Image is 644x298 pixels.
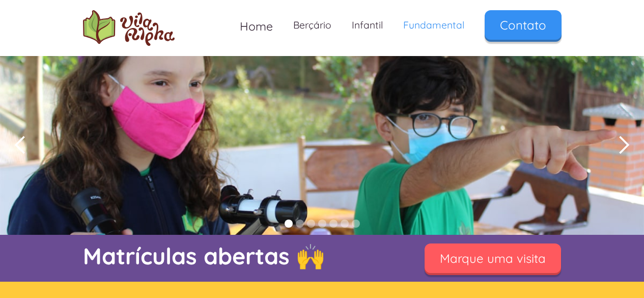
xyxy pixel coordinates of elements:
a: home [83,10,175,46]
p: Matrículas abertas 🙌 [83,240,399,272]
a: Marque uma visita [425,243,561,273]
div: Show slide 3 of 7 [307,220,315,228]
div: Show slide 2 of 7 [296,220,304,228]
img: logo Escola Vila Alpha [83,10,175,46]
div: next slide [603,56,644,235]
a: Home [230,10,283,42]
div: Show slide 6 of 7 [341,220,349,228]
span: Home [240,19,273,34]
div: Show slide 1 of 7 [285,220,293,228]
div: Show slide 5 of 7 [329,220,338,228]
a: Infantil [342,10,393,40]
a: Contato [485,10,562,40]
a: Berçário [283,10,342,40]
div: Show slide 7 of 7 [352,220,360,228]
a: Fundamental [393,10,474,40]
div: Show slide 4 of 7 [318,220,326,228]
